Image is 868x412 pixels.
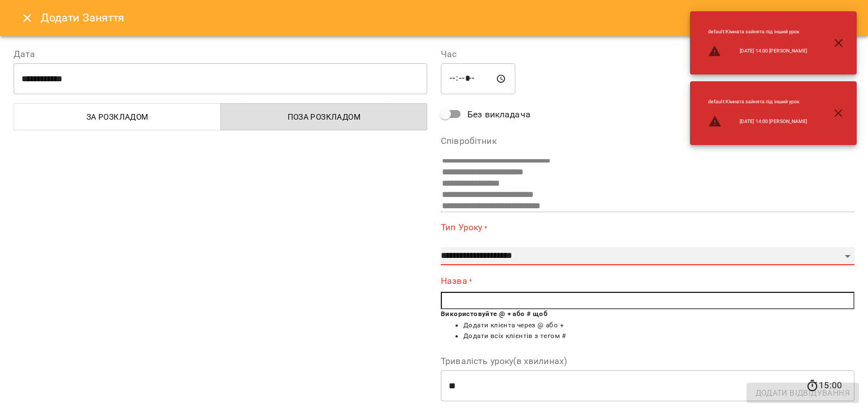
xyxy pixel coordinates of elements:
button: За розкладом [14,103,221,130]
li: [DATE] 14:00 [PERSON_NAME] [699,40,816,63]
label: Тип Уроку [441,221,854,234]
li: Додати всіх клієнтів з тегом # [463,331,854,342]
span: Поза розкладом [228,110,421,124]
label: Назва [441,274,854,287]
span: За розкладом [21,110,214,124]
button: Поза розкладом [220,103,428,130]
li: Додати клієнта через @ або + [463,320,854,331]
li: [DATE] 14:00 [PERSON_NAME] [699,110,816,133]
li: default : Кімната зайнята під інший урок [699,94,816,110]
label: Час [441,50,854,59]
b: Використовуйте @ + або # щоб [441,310,548,318]
li: default : Кімната зайнята під інший урок [699,24,816,40]
button: Close [14,5,41,32]
label: Тривалість уроку(в хвилинах) [441,357,854,366]
h6: Додати Заняття [41,9,854,27]
span: Без викладача [467,108,531,121]
label: Дата [14,50,427,59]
label: Співробітник [441,137,854,146]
